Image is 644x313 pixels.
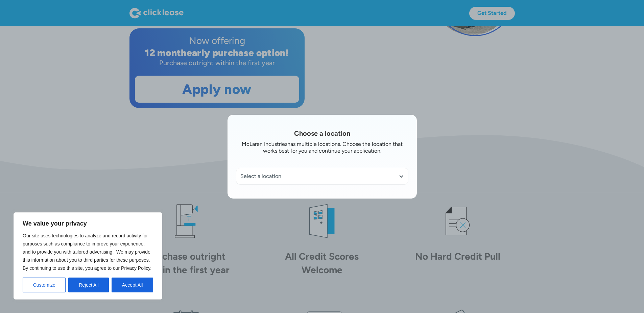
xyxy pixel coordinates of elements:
[23,278,66,292] button: Customize
[242,141,287,147] div: McLaren Industries
[236,168,408,184] div: Select a location
[14,212,162,299] div: We value your privacy
[112,278,153,292] button: Accept All
[23,219,153,228] p: We value your privacy
[23,233,151,271] span: Our site uses technologies to analyze and record activity for purposes such as compliance to impr...
[68,278,109,292] button: Reject All
[236,129,408,138] h1: Choose a location
[263,141,403,154] div: has multiple locations. Choose the location that works best for you and continue your application.
[240,173,404,180] div: Select a location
